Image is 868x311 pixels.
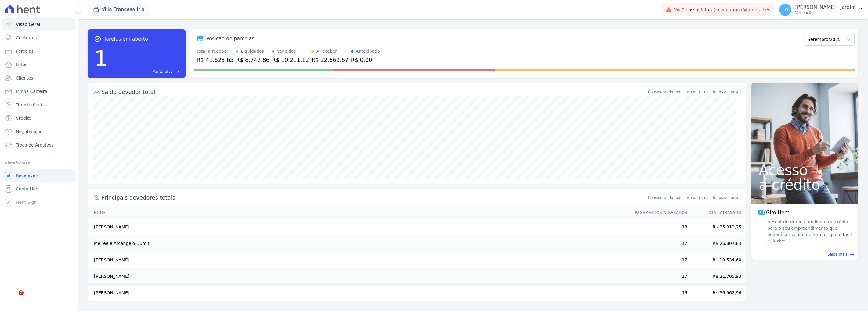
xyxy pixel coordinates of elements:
a: Visão Geral [2,18,75,30]
span: Considerando todos os contratos e todos os meses [648,195,741,200]
a: Contratos [2,32,75,44]
a: Negativação [2,125,75,138]
a: Troca de Arquivos [2,139,75,151]
span: Principais devedores totais [101,193,647,202]
span: a crédito [759,177,851,192]
div: Vencidos [277,48,296,55]
td: [PERSON_NAME] [88,268,629,285]
th: Nome [88,207,629,219]
a: Conta Hent [2,183,75,195]
span: Visão Geral [16,21,40,27]
a: Clientes [2,72,75,84]
span: Conta Hent [16,186,40,192]
a: Saiba mais east [755,252,855,257]
span: Acesso [759,163,851,177]
span: Você possui fatura(s) em atraso. [674,7,770,13]
span: Saiba mais [827,252,848,257]
span: Giro Hent [766,209,789,216]
span: A Hent determina um limite de crédito para o seu empreendimento que poderá ser usado de forma ráp... [766,219,852,244]
iframe: Intercom live chat [6,290,21,305]
span: Minha Carteira [16,88,47,94]
div: Total a receber [197,48,233,55]
button: Villa Francesa Iris [88,4,149,15]
span: Recebíveis [16,172,39,178]
span: Negativação [16,129,43,135]
a: Crédito [2,112,75,124]
span: east [175,69,179,74]
td: Meireele Arcangelo Dumit [88,235,629,252]
td: 17 [629,252,688,268]
div: Liquidados [241,48,264,55]
div: A receber [316,48,337,55]
span: Parcelas [16,48,34,54]
span: task_alt [94,35,101,43]
span: 7 [19,290,24,295]
td: [PERSON_NAME] [88,219,629,235]
div: R$ 22.669,67 [311,56,348,64]
span: Contratos [16,35,37,41]
span: LG [783,8,788,12]
td: 18 [629,219,688,235]
a: Transferências [2,99,75,111]
div: Saldo devedor total [101,88,647,96]
td: 17 [629,235,688,252]
a: Minha Carteira [2,85,75,97]
div: R$ 8.742,86 [236,56,269,64]
span: Troca de Arquivos [16,142,54,148]
span: Crédito [16,115,31,121]
div: 1 [94,43,108,74]
div: Posição de parcelas [206,35,255,42]
td: R$ 26.807,84 [688,235,746,252]
span: east [850,252,855,257]
span: Tarefas em aberto [104,35,148,43]
span: Clientes [16,75,33,81]
a: Parcelas [2,45,75,57]
span: Transferências [16,102,47,108]
a: Ver tarefas east [110,69,179,74]
p: Ver opções [795,10,856,15]
td: R$ 36.962,96 [688,285,746,301]
a: Recebíveis [2,169,75,182]
td: R$ 19.534,60 [688,252,746,268]
div: R$ 10.211,12 [272,56,309,64]
td: R$ 35.919,25 [688,219,746,235]
td: [PERSON_NAME] [88,252,629,268]
td: 16 [629,285,688,301]
a: Ver detalhes [743,7,770,12]
th: Pagamentos Atrasados [629,207,688,219]
span: Ver tarefas [153,69,172,74]
div: R$ 41.623,65 [197,56,233,64]
th: Total Atrasado [688,207,746,219]
button: LG [PERSON_NAME] i Jardim Ver opções [774,1,868,18]
span: Lotes [16,62,27,68]
td: 17 [629,268,688,285]
a: Lotes [2,58,75,71]
div: Antecipado [356,48,380,55]
td: [PERSON_NAME] [88,285,629,301]
div: R$ 0,00 [351,56,380,64]
div: Considerando todos os contratos e todos os meses [648,89,741,95]
p: [PERSON_NAME] i Jardim [795,4,856,10]
div: Plataformas [5,160,73,167]
td: R$ 21.705,93 [688,268,746,285]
